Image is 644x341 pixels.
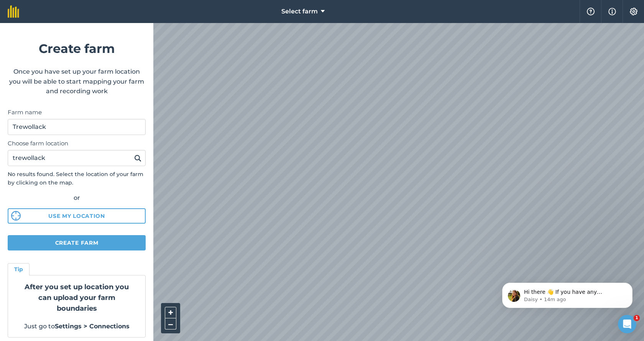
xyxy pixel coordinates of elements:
[586,8,595,15] img: A question mark icon
[8,170,146,187] p: No results found. Select the location of your farm by clicking on the map.
[11,211,21,221] img: svg%3e
[55,323,130,330] strong: Settings > Connections
[165,307,176,318] button: +
[165,318,176,329] button: –
[618,315,636,333] iframe: Intercom live chat
[608,7,616,16] img: svg+xml;base64,PHN2ZyB4bWxucz0iaHR0cDovL3d3dy53My5vcmcvMjAwMC9zdmciIHdpZHRoPSIxNyIgaGVpZ2h0PSIxNy...
[8,67,146,96] p: Once you have set up your farm location you will be able to start mapping your farm and recording...
[8,39,146,58] h1: Create farm
[8,5,19,18] img: fieldmargin Logo
[8,235,146,250] button: Create farm
[634,315,640,321] span: 1
[629,8,638,15] img: A cog icon
[8,150,146,166] input: Enter your farm’s address
[8,193,146,203] div: or
[8,108,146,117] label: Farm name
[8,119,146,135] input: Farm name
[14,265,23,273] h4: Tip
[8,208,146,224] button: Use my location
[8,139,146,148] label: Choose farm location
[17,321,136,331] p: Just go to
[25,283,129,313] strong: After you set up location you can upload your farm boundaries
[491,267,644,320] iframe: Intercom notifications message
[281,7,318,16] span: Select farm
[134,153,141,163] img: svg+xml;base64,PHN2ZyB4bWxucz0iaHR0cDovL3d3dy53My5vcmcvMjAwMC9zdmciIHdpZHRoPSIxOSIgaGVpZ2h0PSIyNC...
